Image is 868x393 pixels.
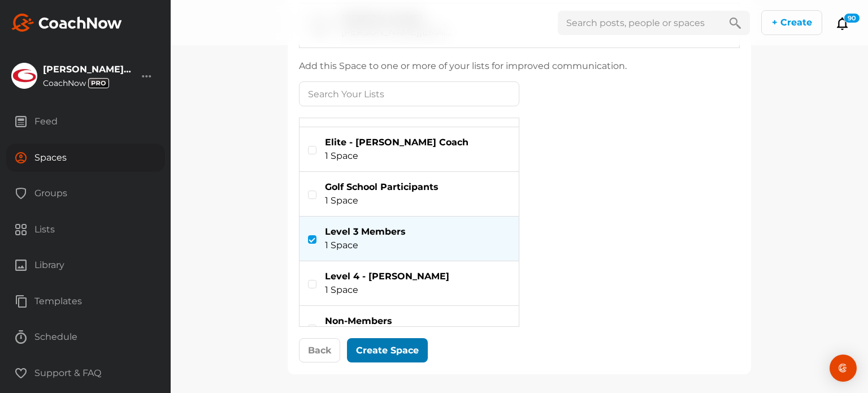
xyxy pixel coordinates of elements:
[6,107,165,136] div: Feed
[12,63,37,88] img: square_0aee7b555779b671652530bccc5f12b4.jpg
[6,251,165,287] a: Library
[299,59,740,73] div: Add this Space to one or more of your lists for improved communication.
[844,13,860,23] div: 90
[6,179,165,215] a: Groups
[836,16,849,31] button: 90
[6,287,165,316] div: Templates
[43,65,133,74] div: [PERSON_NAME] Golf
[558,11,721,35] input: Search posts, people or spaces
[11,14,122,32] img: svg+xml;base64,PHN2ZyB3aWR0aD0iMTk2IiBoZWlnaHQ9IjMyIiB2aWV3Qm94PSIwIDAgMTk2IDMyIiBmaWxsPSJub25lIi...
[6,144,165,180] a: Spaces
[6,107,165,144] a: Feed
[6,215,165,252] a: Lists
[6,323,165,359] a: Schedule
[43,78,133,88] div: CoachNow
[356,344,419,357] div: Create Space
[6,179,165,208] div: Groups
[299,338,340,362] button: Back
[761,10,822,35] button: + Create
[6,323,165,351] div: Schedule
[6,144,165,172] div: Spaces
[6,287,165,323] a: Templates
[6,359,165,387] div: Support & FAQ
[299,81,519,106] input: Search Your Lists
[347,338,428,362] button: Create Space
[830,355,857,382] div: Open Intercom Messenger
[6,251,165,279] div: Library
[88,78,109,88] img: svg+xml;base64,PHN2ZyB3aWR0aD0iMzciIGhlaWdodD0iMTgiIHZpZXdCb3g9IjAgMCAzNyAxOCIgZmlsbD0ibm9uZSIgeG...
[6,215,165,244] div: Lists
